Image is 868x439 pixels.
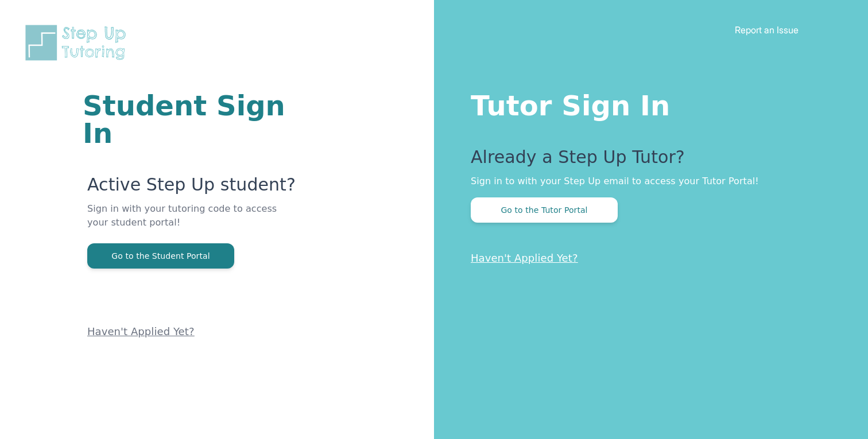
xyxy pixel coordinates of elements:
[471,197,618,223] button: Go to the Tutor Portal
[87,202,296,243] p: Sign in with your tutoring code to access your student portal!
[471,252,578,264] a: Haven't Applied Yet?
[471,204,618,215] a: Go to the Tutor Portal
[87,174,296,202] p: Active Step Up student?
[735,24,799,36] a: Report an Issue
[87,250,234,261] a: Go to the Student Portal
[87,243,234,269] button: Go to the Student Portal
[471,147,822,174] p: Already a Step Up Tutor?
[87,325,195,337] a: Haven't Applied Yet?
[471,174,822,188] p: Sign in to with your Step Up email to access your Tutor Portal!
[83,92,296,147] h1: Student Sign In
[23,23,133,63] img: Step Up Tutoring horizontal logo
[471,87,822,119] h1: Tutor Sign In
